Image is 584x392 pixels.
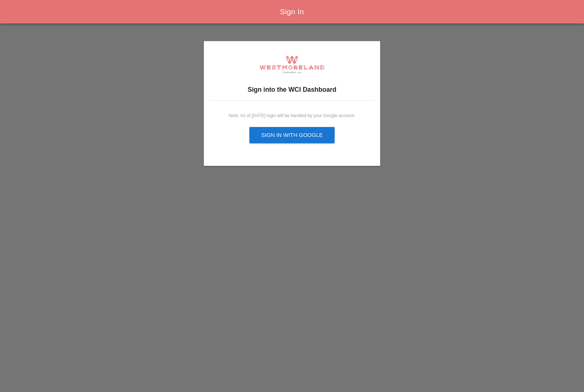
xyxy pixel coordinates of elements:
div: Note: As of [DATE] login will be handled by your Google account. [216,112,368,119]
img: logo [260,56,324,73]
span: Sign In [280,8,304,16]
div: Sign in with Google [261,131,323,139]
button: Sign in with Google [249,127,335,143]
h3: Sign into the WCI Dashboard [210,85,374,94]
